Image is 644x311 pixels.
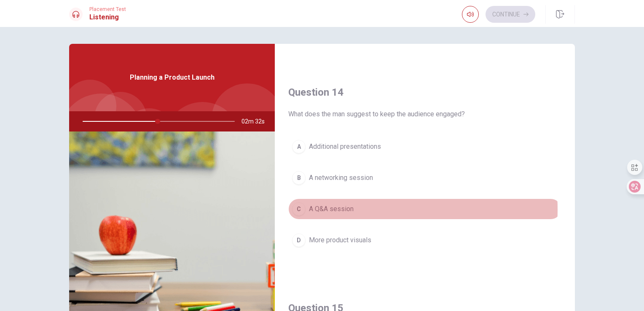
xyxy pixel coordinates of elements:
[309,235,371,245] span: More product visuals
[288,167,561,188] button: BA networking session
[130,72,215,83] span: Planning a Product Launch
[288,136,561,157] button: AAdditional presentations
[292,202,306,216] div: C
[89,6,126,12] span: Placement Test
[292,233,306,247] div: D
[288,86,561,99] h4: Question 14
[288,198,561,220] button: CA Q&A session
[288,230,561,251] button: DMore product visuals
[241,111,271,131] span: 02m 32s
[292,140,306,153] div: A
[309,204,354,214] span: A Q&A session
[89,12,126,22] h1: Listening
[292,171,306,185] div: B
[309,142,381,152] span: Additional presentations
[288,109,561,119] span: What does the man suggest to keep the audience engaged?
[309,173,373,183] span: A networking session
